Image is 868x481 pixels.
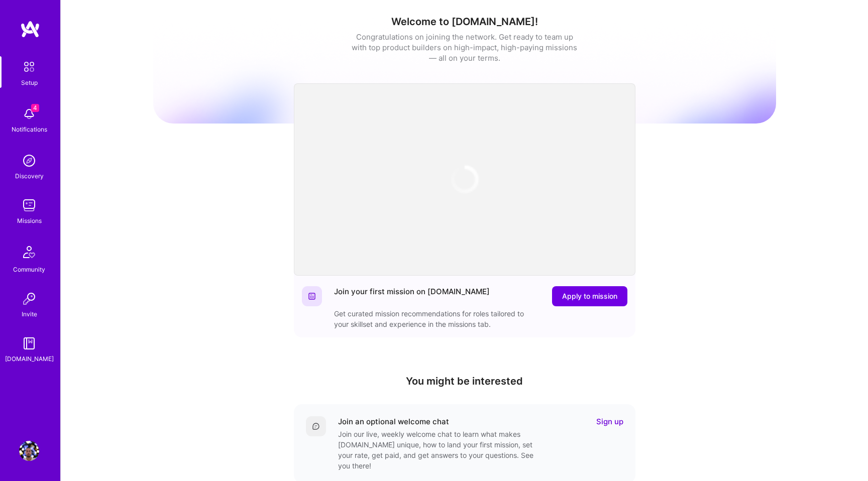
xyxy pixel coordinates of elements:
div: Join your first mission on [DOMAIN_NAME] [334,286,490,306]
button: Apply to mission [552,286,627,306]
img: setup [19,56,40,77]
iframe: video [294,83,635,276]
h4: You might be interested [294,375,635,387]
img: logo [20,20,40,38]
img: Community [17,240,41,264]
div: Community [13,264,45,275]
div: Notifications [12,124,47,135]
img: loading [447,162,482,197]
div: Invite [22,309,37,319]
a: User Avatar [17,441,42,461]
div: Join an optional welcome chat [338,416,449,427]
img: teamwork [19,195,39,215]
a: Sign up [596,416,623,427]
div: Discovery [15,171,44,181]
div: Setup [21,77,38,88]
span: 4 [31,104,39,112]
h1: Welcome to [DOMAIN_NAME]! [153,16,776,28]
img: Comment [312,422,320,430]
img: User Avatar [19,441,39,461]
div: Missions [17,215,42,226]
div: Get curated mission recommendations for roles tailored to your skillset and experience in the mis... [334,308,535,329]
img: guide book [19,333,39,353]
div: [DOMAIN_NAME] [5,353,54,364]
img: discovery [19,151,39,171]
img: bell [19,104,39,124]
div: Join our live, weekly welcome chat to learn what makes [DOMAIN_NAME] unique, how to land your fir... [338,429,539,471]
img: Invite [19,289,39,309]
img: Website [308,292,316,300]
span: Apply to mission [562,291,617,301]
div: Congratulations on joining the network. Get ready to team up with top product builders on high-im... [352,32,578,63]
